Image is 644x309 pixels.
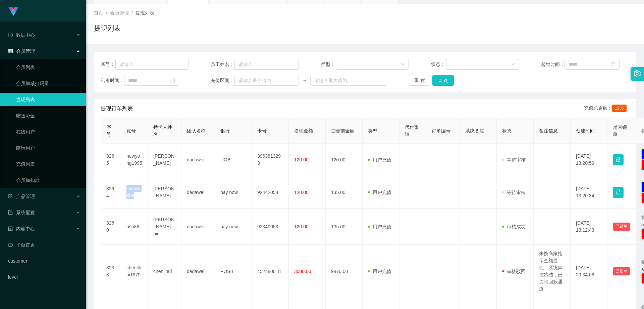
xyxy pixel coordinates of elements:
[16,61,80,74] a: 会员列表
[310,75,387,86] input: 请输入最大值为
[110,10,129,15] span: 会员管理
[405,124,419,137] span: 代付渠道
[234,59,299,70] input: 请输入
[94,10,103,15] span: 首页
[571,176,607,209] td: [DATE] 13:20:34
[326,144,363,176] td: 120.00
[148,245,181,298] td: chenlihui
[148,176,181,209] td: [PERSON_NAME]
[613,223,630,231] button: 已锁单
[571,144,607,176] td: [DATE] 13:20:59
[131,10,133,15] span: /
[502,190,526,195] span: 等待审核
[611,62,615,67] i: 图标: calendar
[8,49,13,53] i: 图标: table
[101,176,121,209] td: 3264
[94,23,121,33] h1: 提现列表
[8,226,13,231] i: 图标: profile
[534,245,571,298] td: 未按商家指示金额提现，系统风控冻结，已关闭回款通道
[431,61,446,68] span: 状态：
[8,210,35,215] span: 系统配置
[121,209,148,245] td: osp86
[368,190,391,195] span: 用户充值
[8,7,19,16] img: logo.9652507e.png
[8,48,35,54] span: 会员管理
[368,157,391,162] span: 用户充值
[115,59,189,70] input: 请输入
[576,128,595,133] span: 创建时间
[584,105,629,113] div: 充值总金额：
[294,128,313,133] span: 提现金额
[181,209,215,245] td: dadawei
[465,128,484,133] span: 系统备注
[170,78,175,83] i: 图标: calendar
[613,267,630,275] button: 已锁单
[294,190,309,195] span: 120.00
[211,61,234,68] span: 员工姓名：
[541,61,565,68] span: 起始时间：
[8,238,80,252] a: 图标: dashboard平台首页
[252,144,289,176] td: 3963813293
[8,270,80,284] a: level
[252,245,289,298] td: 452480018
[331,128,355,133] span: 变更前金额
[215,144,252,176] td: UOB
[106,10,107,15] span: /
[368,224,391,229] span: 用户充值
[368,128,377,133] span: 类型
[234,75,299,86] input: 请输入最小值为
[101,144,121,176] td: 3265
[121,176,148,209] td: Liwww888
[8,210,13,215] i: 图标: form
[8,32,35,38] span: 数据中心
[613,187,624,198] button: 图标: lock
[181,144,215,176] td: dadawei
[101,209,121,245] td: 3260
[634,70,641,77] i: 图标: setting
[252,209,289,245] td: 92340053
[220,128,230,133] span: 银行
[148,144,181,176] td: [PERSON_NAME]
[126,128,136,133] span: 账号
[106,124,111,137] span: 序号
[215,176,252,209] td: pay now
[101,105,133,113] span: 提现订单列表
[101,77,124,84] span: 结束时间：
[16,109,80,122] a: 赠送彩金
[252,176,289,209] td: 92442058
[101,245,121,298] td: 3238
[215,245,252,298] td: POSB
[121,245,148,298] td: chenlihui1979
[571,209,607,245] td: [DATE] 13:12:43
[16,173,80,187] a: 会员加扣款
[121,144,148,176] td: newyong1995
[502,224,526,229] span: 审核成功
[181,245,215,298] td: dadawei
[571,245,607,298] td: [DATE] 20:34:08
[613,124,627,137] span: 是否锁单
[8,194,13,199] i: 图标: appstore-o
[502,269,526,274] span: 审核驳回
[294,157,309,162] span: 120.00
[321,61,336,68] span: 类型：
[294,224,309,229] span: 120.00
[16,157,80,171] a: 充值列表
[257,128,267,133] span: 卡号
[502,157,526,162] span: 等待审核
[8,194,35,199] span: 产品管理
[401,62,405,67] i: 图标: down
[299,77,310,84] span: ~
[432,128,450,133] span: 订单编号
[432,75,454,86] button: 查 询
[181,176,215,209] td: dadawei
[215,209,252,245] td: pay now
[16,141,80,155] a: 陪玩用户
[502,128,512,133] span: 状态
[8,226,35,231] span: 内容中心
[612,105,627,112] span: 1285
[326,176,363,209] td: 135.00
[8,254,80,268] a: customer
[326,209,363,245] td: 135.00
[187,128,206,133] span: 团队名称
[16,77,80,90] a: 会员加减打码量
